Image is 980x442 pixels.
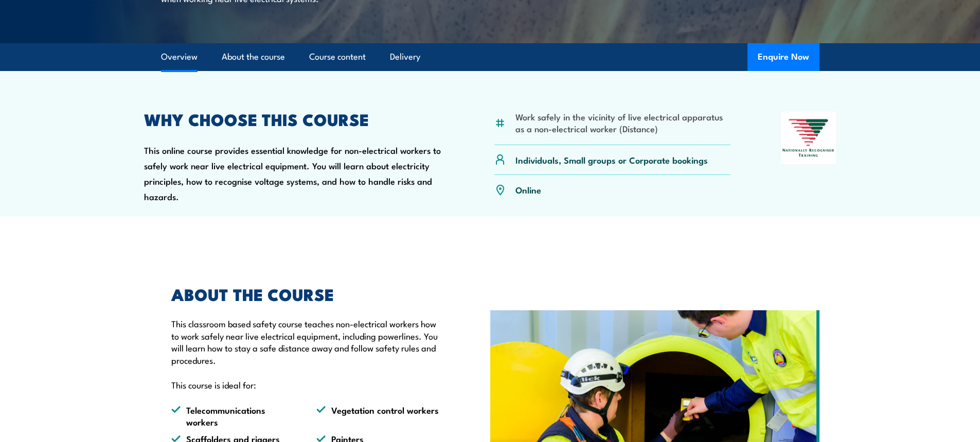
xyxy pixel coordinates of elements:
[171,379,443,391] p: This course is ideal for:
[316,404,443,428] li: Vegetation control workers
[515,111,731,135] li: Work safely in the vicinity of live electrical apparatus as a non-electrical worker (Distance)
[515,184,541,196] p: Online
[161,43,198,70] a: Overview
[309,43,366,70] a: Course content
[390,43,420,70] a: Delivery
[747,43,819,71] button: Enquire Now
[222,43,285,70] a: About the course
[144,112,444,205] div: This online course provides essential knowledge for non-electrical workers to safely work near li...
[171,317,443,366] p: This classroom based safety course teaches non-electrical workers how to work safely near live el...
[171,287,443,301] h2: ABOUT THE COURSE
[781,112,836,164] img: Nationally Recognised Training logo.
[144,112,444,126] h2: WHY CHOOSE THIS COURSE
[515,154,708,166] p: Individuals, Small groups or Corporate bookings
[171,404,298,428] li: Telecommunications workers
